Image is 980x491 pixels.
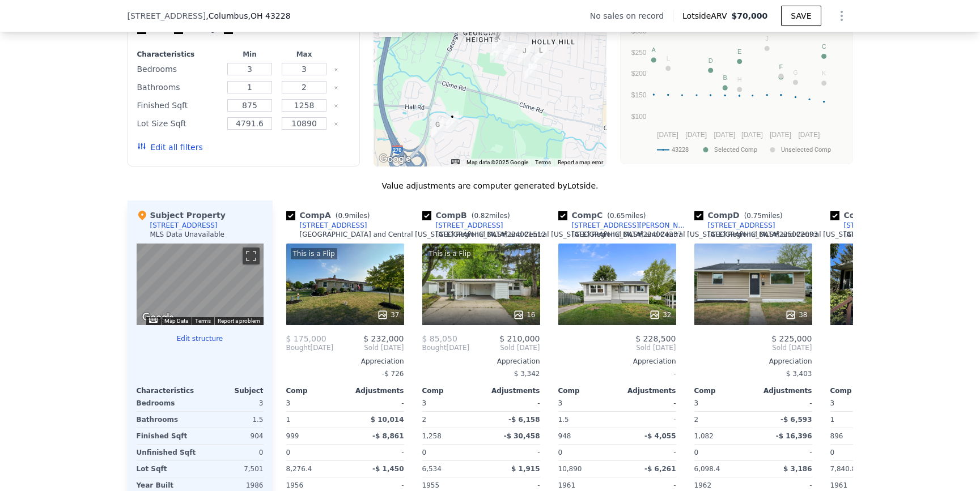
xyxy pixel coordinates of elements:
div: Comp C [558,210,651,221]
div: Appreciation [422,357,540,366]
span: 3 [422,399,427,407]
span: 0 [422,449,427,456]
div: [STREET_ADDRESS] [436,221,503,230]
span: 896 [830,432,843,440]
text: $150 [631,91,646,99]
span: 8,276.4 [286,465,312,473]
div: Adjustments [345,386,404,395]
img: Google [139,310,177,325]
span: ( miles) [603,212,650,220]
div: [STREET_ADDRESS] [708,221,775,230]
button: SAVE [781,6,821,26]
span: 0 [558,449,563,456]
div: [GEOGRAPHIC_DATA] and Central [US_STATE] Regional MLS # 224024237 [436,230,682,239]
button: Keyboard shortcuts [451,159,459,164]
text: Unselected Comp [781,146,831,153]
button: Map Data [164,317,188,325]
text: L [666,55,669,62]
div: [GEOGRAPHIC_DATA] and Central [US_STATE] Regional MLS # 224034524 [708,230,954,239]
div: 4519 Hickory Wood Drive [431,119,444,138]
span: 6,098.4 [694,465,720,473]
div: 16 [513,309,535,321]
span: 999 [286,432,299,440]
div: Comp [286,386,345,395]
span: -$ 6,158 [508,416,540,424]
span: 0.82 [474,212,489,220]
div: 38 [785,309,807,321]
text: D [708,57,712,64]
div: 1 [830,412,887,428]
span: 0 [830,449,835,456]
div: - [756,445,812,460]
span: $ 3,342 [514,370,540,378]
span: 3 [558,399,563,407]
a: Terms (opens in new tab) [195,318,211,324]
span: 0.75 [746,212,762,220]
text: $250 [631,49,646,57]
span: -$ 16,396 [776,432,812,440]
span: 3 [830,399,835,407]
div: Street View [137,244,264,325]
span: Sold [DATE] [469,343,540,352]
button: Clear [334,67,338,72]
div: [STREET_ADDRESS] [300,221,367,230]
div: Appreciation [830,357,948,366]
div: Appreciation [286,357,404,366]
div: 2 [694,412,751,428]
div: Appreciation [558,357,676,366]
div: 32 [649,309,671,321]
span: ( miles) [740,212,787,220]
div: This is a Flip [291,248,337,259]
div: Comp [694,386,753,395]
span: Sold [DATE] [830,343,948,352]
div: [STREET_ADDRESS][PERSON_NAME] [572,221,690,230]
a: [STREET_ADDRESS][PERSON_NAME] [558,221,690,230]
div: Comp A [286,210,375,221]
a: [STREET_ADDRESS] [694,221,775,230]
button: Show Options [830,5,853,27]
span: $ 232,000 [363,334,404,343]
text: Selected Comp [714,146,757,153]
span: -$ 6,261 [644,465,676,473]
a: Terms (opens in new tab) [535,159,551,165]
div: 1.5 [202,412,264,428]
text: K [821,70,826,76]
span: 1,082 [694,432,714,440]
span: 3 [286,399,291,407]
text: [DATE] [685,131,707,139]
span: $ 210,000 [499,334,540,343]
span: -$ 6,593 [780,416,812,424]
span: 0 [286,449,291,456]
div: 1 [286,412,343,428]
div: - [483,445,540,460]
a: Report a map error [558,159,603,165]
text: E [737,48,741,55]
span: 948 [558,432,571,440]
span: -$ 726 [382,370,404,378]
text: F [779,63,783,70]
text: 43228 [672,146,689,153]
a: Open this area in Google Maps (opens a new window) [139,310,177,325]
div: Comp [830,386,889,395]
span: 0 [694,449,699,456]
button: Keyboard shortcuts [149,318,157,323]
span: -$ 30,458 [504,432,540,440]
div: Value adjustments are computer generated by Lotside . [128,180,853,191]
text: $300 [631,27,646,35]
div: 4071 Lynward Road [490,44,502,63]
div: Comp B [422,210,515,221]
div: 4432 Hickory Wood Dr [446,111,459,130]
span: $ 225,000 [771,334,812,343]
div: Subject Property [137,210,226,221]
span: $ 3,186 [783,465,812,473]
div: [DATE] [286,343,334,352]
button: Edit structure [137,334,264,343]
div: Max [279,50,329,59]
span: ( miles) [331,212,374,220]
div: [STREET_ADDRESS][PERSON_NAME] [844,221,962,230]
div: - [620,412,676,428]
div: - [756,395,812,411]
div: Bathrooms [137,79,220,95]
div: MLS Data Unavailable [150,230,225,239]
div: Appreciation [694,357,812,366]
